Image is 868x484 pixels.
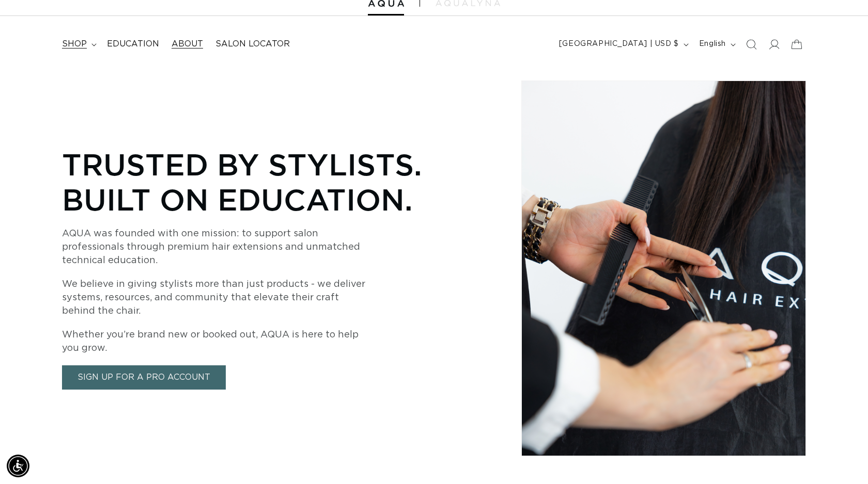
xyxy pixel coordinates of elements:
summary: shop [56,33,101,56]
span: Salon Locator [215,39,290,50]
button: English [693,35,740,54]
span: About [172,39,203,50]
span: [GEOGRAPHIC_DATA] | USD $ [559,39,679,50]
iframe: Chat Widget [816,434,868,484]
span: Education [107,39,159,50]
a: Education [101,33,165,56]
summary: Search [740,33,763,56]
button: [GEOGRAPHIC_DATA] | USD $ [553,35,693,54]
div: Accessibility Menu [7,455,29,477]
p: Whether you’re brand new or booked out, AQUA is here to help you grow. [62,328,372,355]
p: Trusted by Stylists. Built on Education. [62,147,455,217]
a: About [165,33,209,56]
p: We believe in giving stylists more than just products - we deliver systems, resources, and commun... [62,278,372,318]
span: shop [62,39,87,50]
span: English [699,39,726,50]
a: Salon Locator [209,33,296,56]
p: AQUA was founded with one mission: to support salon professionals through premium hair extensions... [62,227,372,267]
a: Sign Up for a Pro Account [62,365,226,390]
